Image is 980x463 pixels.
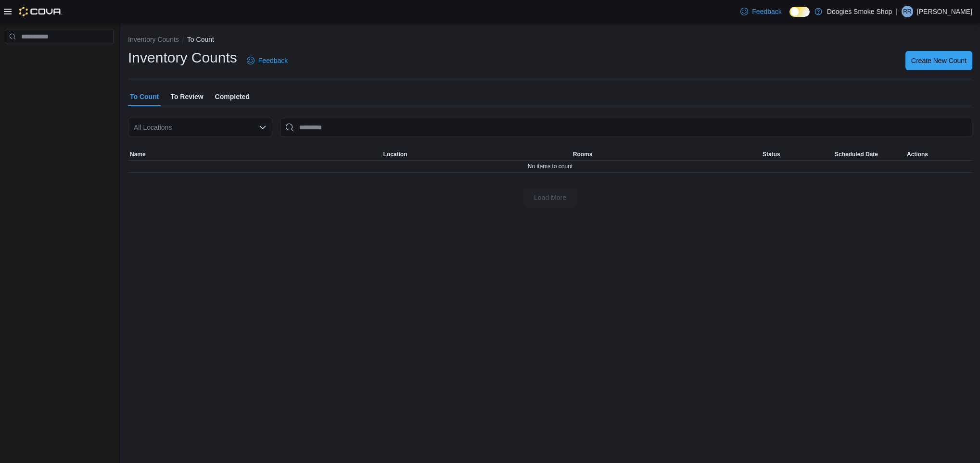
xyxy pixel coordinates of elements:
[128,149,382,160] button: Name
[763,150,780,158] span: Status
[383,150,407,158] span: Location
[259,124,267,131] button: Open list of options
[752,7,781,16] span: Feedback
[827,6,892,17] p: Doogies Smoke Shop
[19,7,62,16] img: Cova
[382,149,571,160] button: Location
[187,36,214,43] button: To Count
[258,56,288,65] span: Feedback
[128,48,237,67] h1: Inventory Counts
[761,149,833,160] button: Status
[128,35,972,46] nav: An example of EuiBreadcrumbs
[907,150,928,158] span: Actions
[573,150,593,158] span: Rooms
[833,149,905,160] button: Scheduled Date
[280,118,972,137] input: This is a search bar. After typing your query, hit enter to filter the results lower in the page.
[130,150,146,158] span: Name
[903,6,911,17] span: RR
[243,51,292,70] a: Feedback
[130,87,159,106] span: To Count
[905,51,972,70] button: Create New Count
[170,87,203,106] span: To Review
[534,193,566,202] span: Load More
[789,7,810,17] input: Dark Mode
[911,56,967,65] span: Create New Count
[917,6,972,17] p: [PERSON_NAME]
[737,2,785,21] a: Feedback
[835,150,878,158] span: Scheduled Date
[6,46,114,69] nav: Complex example
[128,36,179,43] button: Inventory Counts
[902,6,913,17] div: Ryan Redeye
[528,163,573,170] span: No items to count
[896,6,898,17] p: |
[523,188,577,207] button: Load More
[215,87,250,106] span: Completed
[571,149,761,160] button: Rooms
